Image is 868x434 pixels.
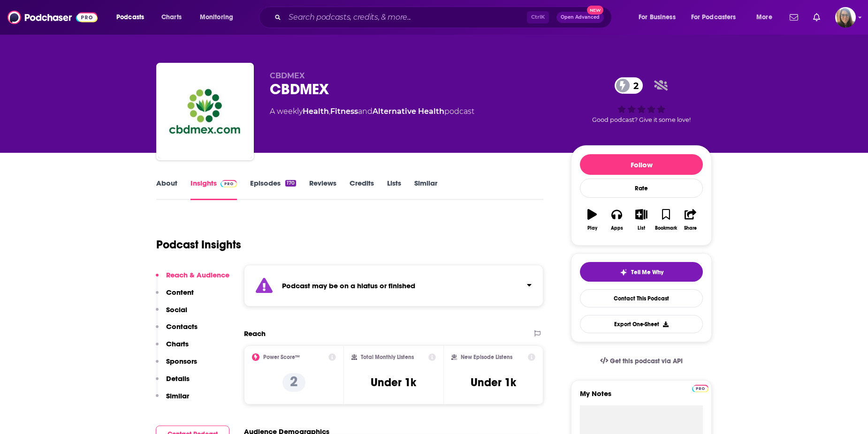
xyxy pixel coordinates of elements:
[282,373,305,392] p: 2
[244,329,266,338] h2: Reach
[358,107,373,116] span: and
[250,179,296,200] a: Episodes170
[156,270,229,288] button: Reach & Audience
[156,322,198,339] button: Contacts
[587,225,597,231] div: Play
[116,11,144,24] span: Podcasts
[580,315,703,333] button: Export One-Sheet
[684,225,697,231] div: Share
[580,154,703,175] button: Follow
[166,339,189,348] p: Charts
[638,225,645,231] div: List
[835,7,856,28] img: User Profile
[580,289,703,307] a: Contact This Podcast
[620,269,627,276] img: tell me why sparkle
[221,180,237,187] img: Podchaser Pro
[527,11,549,23] span: Ctrl K
[580,203,604,237] button: Play
[285,10,527,25] input: Search podcasts, credits, & more...
[329,107,330,116] span: ,
[692,385,708,392] img: Podchaser Pro
[611,225,623,231] div: Apps
[387,179,401,200] a: Lists
[580,262,703,282] button: tell me why sparkleTell Me Why
[373,107,444,116] a: Alternative Health
[624,77,643,94] span: 2
[156,305,187,322] button: Social
[561,15,600,20] span: Open Advanced
[580,389,703,405] label: My Notes
[263,354,300,360] h2: Power Score™
[371,375,416,389] h3: Under 1k
[471,375,516,389] h3: Under 1k
[750,10,784,25] button: open menu
[155,10,187,25] a: Charts
[809,9,824,25] a: Show notifications dropdown
[156,374,190,391] button: Details
[678,203,703,237] button: Share
[786,9,802,25] a: Show notifications dropdown
[156,238,241,252] h1: Podcast Insights
[158,65,252,158] img: CBDMEX
[461,354,512,360] h2: New Episode Listens
[691,11,736,24] span: For Podcasters
[615,77,643,94] a: 2
[414,179,437,200] a: Similar
[303,107,329,116] a: Health
[156,357,197,374] button: Sponsors
[631,269,663,276] span: Tell Me Why
[654,203,678,237] button: Bookmark
[156,391,189,409] button: Similar
[166,322,198,331] p: Contacts
[556,12,604,23] button: Open AdvancedNew
[110,10,156,25] button: open menu
[190,179,237,200] a: InsightsPodchaser Pro
[309,179,336,200] a: Reviews
[330,107,358,116] a: Fitness
[244,265,543,307] section: Click to expand status details
[270,106,474,117] div: A weekly podcast
[166,305,187,314] p: Social
[632,10,687,25] button: open menu
[685,10,750,25] button: open menu
[756,11,772,24] span: More
[166,357,197,366] p: Sponsors
[835,7,856,28] span: Logged in as akolesnik
[282,281,415,290] strong: Podcast may be on a hiatus or finished
[692,383,708,392] a: Pro website
[156,179,177,200] a: About
[193,10,245,25] button: open menu
[350,179,374,200] a: Credits
[166,374,190,383] p: Details
[156,339,189,357] button: Charts
[580,179,703,198] div: Rate
[200,11,233,24] span: Monitoring
[604,203,629,237] button: Apps
[639,11,676,24] span: For Business
[629,203,654,237] button: List
[166,288,194,297] p: Content
[835,7,856,28] button: Show profile menu
[166,391,189,400] p: Similar
[161,11,182,24] span: Charts
[8,8,98,26] img: Podchaser - Follow, Share and Rate Podcasts
[571,71,712,129] div: 2Good podcast? Give it some love!
[285,180,296,187] div: 170
[361,354,414,360] h2: Total Monthly Listens
[166,270,229,279] p: Reach & Audience
[610,357,683,365] span: Get this podcast via API
[592,116,691,123] span: Good podcast? Give it some love!
[156,288,194,305] button: Content
[587,6,604,15] span: New
[270,71,305,80] span: CBDMEX
[268,7,621,28] div: Search podcasts, credits, & more...
[655,225,677,231] div: Bookmark
[593,350,690,373] a: Get this podcast via API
